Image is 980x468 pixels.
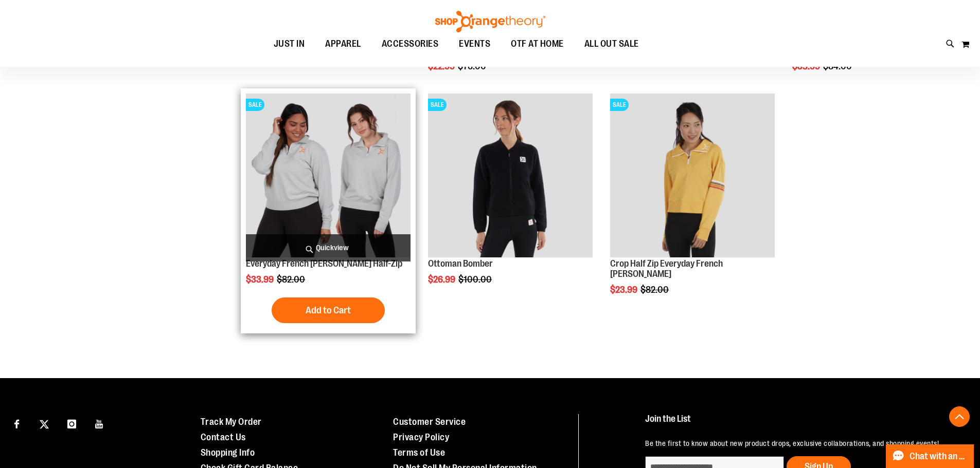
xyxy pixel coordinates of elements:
[428,93,593,259] a: Product image for Ottoman BomberSALE
[910,452,968,461] span: Chat with an Expert
[584,32,639,55] span: ALL OUT SALE
[246,274,275,285] span: $33.99
[325,32,361,55] span: APPAREL
[272,297,385,323] button: Add to Cart
[610,258,723,279] a: Crop Half Zip Everyday French [PERSON_NAME]
[428,258,493,269] a: Ottoman Bomber
[35,414,54,432] a: Visit our X page
[393,417,466,427] a: Customer Service
[610,93,775,259] a: Product image for Crop Half Zip Everyday French Terry PulloverSALE
[201,432,246,442] a: Contact Us
[434,11,547,32] img: Shop Orangetheory
[246,234,411,261] a: Quickview
[458,274,493,285] span: $100.00
[645,414,956,433] h4: Join the List
[246,258,402,269] a: Everyday French [PERSON_NAME] Half-Zip
[428,274,457,285] span: $26.99
[640,285,670,295] span: $82.00
[459,32,490,55] span: EVENTS
[246,99,264,111] span: SALE
[605,88,780,321] div: product
[201,447,255,458] a: Shopping Info
[246,93,411,258] img: Product image for Everyday French Terry 1/2 Zip
[393,447,445,458] a: Terms of Use
[40,420,49,429] img: Twitter
[393,432,449,442] a: Privacy Policy
[511,32,564,55] span: OTF AT HOME
[201,417,262,427] a: Track My Order
[382,32,439,55] span: ACCESSORIES
[91,414,109,432] a: Visit our Youtube page
[428,99,447,111] span: SALE
[246,93,411,259] a: Product image for Everyday French Terry 1/2 ZipSALE
[306,305,351,316] span: Add to Cart
[8,414,26,432] a: Visit our Facebook page
[423,88,598,311] div: product
[645,438,956,448] p: Be the first to know about new product drops, exclusive collaborations, and shopping events!
[428,93,593,258] img: Product image for Ottoman Bomber
[274,32,305,55] span: JUST IN
[63,414,81,432] a: Visit our Instagram page
[241,88,416,334] div: product
[277,274,307,285] span: $82.00
[610,93,775,258] img: Product image for Crop Half Zip Everyday French Terry Pullover
[949,406,970,427] button: Back To Top
[610,99,629,111] span: SALE
[886,444,974,468] button: Chat with an Expert
[610,285,639,295] span: $23.99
